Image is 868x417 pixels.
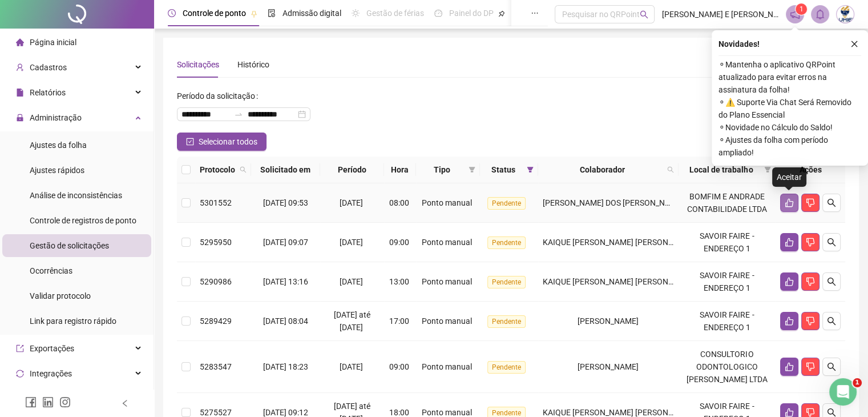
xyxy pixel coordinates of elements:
span: filter [527,166,534,173]
span: check-square [186,138,194,146]
span: 5275527 [200,408,232,417]
span: sync [16,370,24,378]
span: Local de trabalho [683,163,760,176]
span: dislike [806,362,815,371]
span: Gestão de solicitações [30,241,109,250]
span: search [827,277,836,286]
sup: 1 [796,3,807,15]
td: SAVOIR FAIRE - ENDEREÇO 1 [679,223,776,262]
span: [DATE] até [DATE] [334,310,370,332]
span: Selecionar todos [199,135,257,148]
span: left [121,399,129,407]
span: like [785,362,794,371]
span: Análise de inconsistências [30,191,122,200]
span: Ponto manual [422,408,472,417]
span: KAIQUE [PERSON_NAME] [PERSON_NAME] [543,277,696,286]
span: Ajustes da folha [30,141,87,150]
span: Ajustes rápidos [30,166,84,175]
span: like [785,316,794,326]
span: filter [466,161,478,178]
span: Ponto manual [422,238,472,247]
span: bell [815,9,825,19]
span: export [16,344,24,352]
span: Cadastros [30,63,67,72]
th: Solicitado em [251,157,320,183]
span: [PERSON_NAME] E [PERSON_NAME] CONTABILIDADE LTDA [661,8,779,21]
span: 1 [800,5,804,13]
span: search [640,10,648,19]
span: [DATE] 09:53 [263,198,308,207]
span: search [665,161,676,178]
span: linkedin [42,396,54,408]
span: ⚬ Novidade no Cálculo do Saldo! [718,121,861,134]
span: Pendente [487,236,526,249]
span: dislike [806,316,815,326]
span: [PERSON_NAME] [578,362,639,371]
span: [DATE] [340,198,363,207]
span: [DATE] 18:23 [263,362,308,371]
span: Ponto manual [422,277,472,286]
span: [DATE] [340,362,363,371]
span: [DATE] 09:07 [263,238,308,247]
iframe: Intercom live chat [829,378,857,406]
span: Exportações [30,344,74,353]
div: Aceitar [772,167,806,187]
span: Pendente [487,276,526,288]
span: search [827,408,836,417]
span: 5301552 [200,198,232,207]
span: home [16,38,24,46]
span: dislike [806,408,815,417]
span: 5290986 [200,277,232,286]
span: file-done [268,9,276,17]
td: SAVOIR FAIRE - ENDEREÇO 1 [679,262,776,302]
span: facebook [25,396,37,408]
span: search [827,198,836,207]
span: Ocorrências [30,266,72,275]
td: SAVOIR FAIRE - ENDEREÇO 1 [679,302,776,341]
span: ⚬ ⚠️ Suporte Via Chat Será Removido do Plano Essencial [718,96,861,121]
span: notification [790,9,800,19]
span: KAIQUE [PERSON_NAME] [PERSON_NAME] [543,408,696,417]
span: 09:00 [389,238,409,247]
span: user-add [16,63,24,71]
span: like [785,238,794,247]
span: like [785,408,794,417]
span: Pendente [487,197,526,210]
div: Solicitações [177,58,219,71]
span: 5283547 [200,362,232,371]
span: [DATE] [340,238,363,247]
span: 13:00 [389,277,409,286]
span: Colaborador [543,163,663,176]
span: sun [352,9,360,17]
span: Ponto manual [422,362,472,371]
span: ellipsis [531,9,539,17]
span: search [667,166,674,173]
span: search [827,238,836,247]
span: clock-circle [168,9,176,17]
span: Validar protocolo [30,291,91,300]
span: filter [524,161,536,178]
span: filter [764,166,771,173]
th: Período [320,157,384,183]
span: ⚬ Ajustes da folha com período ampliado! [718,134,861,159]
span: dislike [806,277,815,286]
span: Admissão digital [282,9,341,18]
span: search [240,166,247,173]
span: [PERSON_NAME] DOS [PERSON_NAME] [543,198,684,207]
span: Status [485,163,522,176]
span: 5289429 [200,316,232,326]
span: [DATE] 09:12 [263,408,308,417]
span: ⚬ Mantenha o aplicativo QRPoint atualizado para evitar erros na assinatura da folha! [718,58,861,96]
span: search [827,316,836,326]
div: Histórico [237,58,269,71]
span: Gestão de férias [366,9,424,18]
span: Protocolo [200,163,235,176]
span: Controle de registros de ponto [30,216,136,225]
span: search [237,161,249,178]
span: [DATE] 13:16 [263,277,308,286]
span: Controle de ponto [183,9,246,18]
span: 08:00 [389,198,409,207]
span: lock [16,114,24,122]
span: Tipo [421,163,464,176]
span: close [850,40,858,48]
